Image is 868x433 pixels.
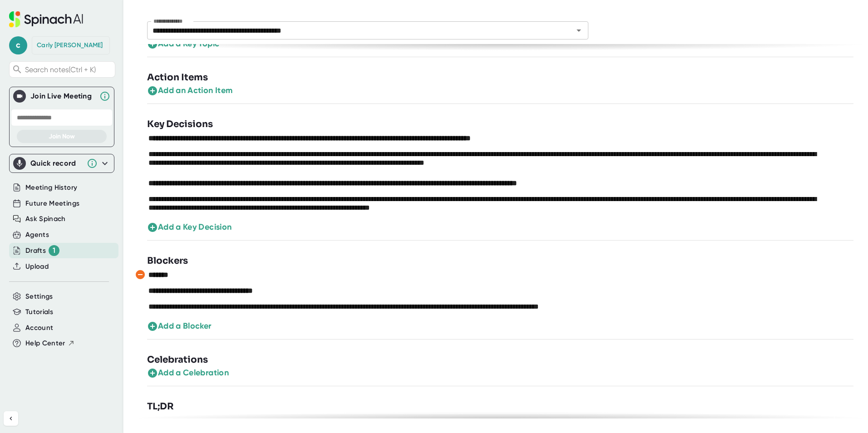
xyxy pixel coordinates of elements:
[147,71,208,84] h3: Action Items
[147,221,232,233] button: Add a Key Decision
[25,198,79,209] button: Future Meetings
[25,65,113,74] span: Search notes (Ctrl + K)
[147,118,213,131] h3: Key Decisions
[147,84,232,97] button: Add an Action Item
[147,353,208,367] h3: Celebrations
[25,291,53,302] button: Settings
[25,323,53,333] button: Account
[13,154,110,172] div: Quick record
[572,24,585,37] button: Open
[25,182,77,193] button: Meeting History
[25,338,65,349] span: Help Center
[15,92,24,101] img: Join Live Meeting
[25,245,59,256] button: Drafts 1
[9,36,27,54] span: c
[147,320,212,332] button: Add a Blocker
[30,159,82,168] div: Quick record
[147,254,188,268] h3: Blockers
[25,245,59,256] div: Drafts
[49,133,75,140] span: Join Now
[30,92,95,101] div: Join Live Meeting
[13,87,110,105] div: Join Live MeetingJoin Live Meeting
[147,400,174,413] h3: TL;DR
[37,41,103,49] div: Carly Colgan
[49,245,59,256] div: 1
[25,338,75,349] button: Help Center
[25,307,53,317] button: Tutorials
[25,261,49,272] button: Upload
[147,367,229,379] button: Add a Celebration
[17,130,107,143] button: Join Now
[25,230,49,240] button: Agents
[147,38,219,50] button: Add a Key Topic
[25,214,66,224] button: Ask Spinach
